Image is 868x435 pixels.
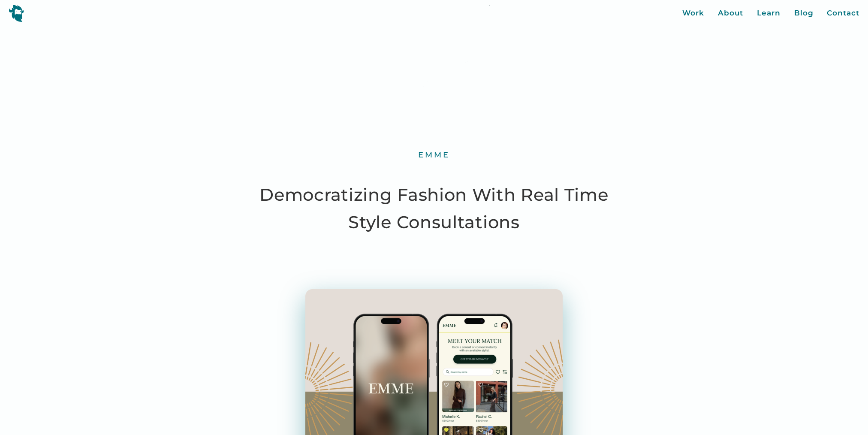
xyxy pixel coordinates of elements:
[827,8,859,19] a: Contact
[682,8,704,19] a: Work
[418,150,450,160] div: Emme
[9,4,24,22] img: yeti logo icon
[718,8,744,19] a: About
[241,181,627,236] h1: Democratizing Fashion With Real Time Style Consultations
[794,8,814,19] a: Blog
[757,8,781,19] a: Learn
